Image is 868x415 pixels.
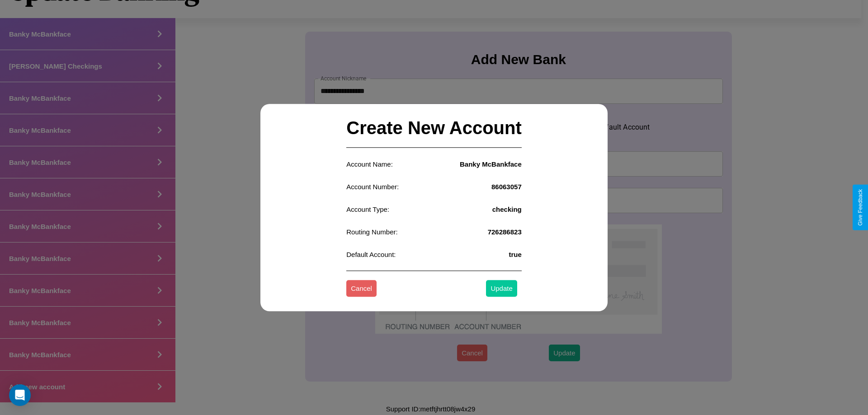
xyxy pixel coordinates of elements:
[346,280,377,297] button: Cancel
[460,160,522,168] h4: Banky McBankface
[346,158,393,170] p: Account Name:
[486,280,517,297] button: Update
[488,228,522,236] h4: 726286823
[346,226,397,238] p: Routing Number:
[491,183,522,191] h4: 86063057
[857,189,863,226] div: Give Feedback
[346,181,399,193] p: Account Number:
[346,109,522,148] h2: Create New Account
[9,384,31,406] div: Open Intercom Messenger
[346,203,389,215] p: Account Type:
[509,251,521,258] h4: true
[346,248,396,261] p: Default Account:
[492,205,522,213] h4: checking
